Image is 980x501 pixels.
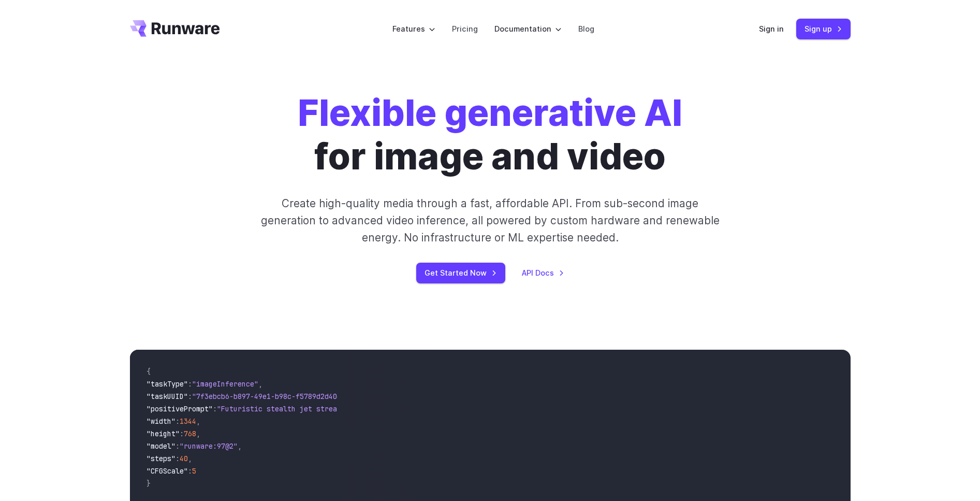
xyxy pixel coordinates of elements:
[196,429,200,438] span: ,
[796,19,851,39] a: Sign up
[494,23,562,35] label: Documentation
[258,379,262,389] span: ,
[180,454,188,463] span: 40
[147,392,188,401] span: "taskUUID"
[180,441,238,451] span: "runware:97@2"
[188,379,192,389] span: :
[298,91,682,178] h1: for image and video
[188,392,192,401] span: :
[522,267,564,279] a: API Docs
[147,429,180,438] span: "height"
[147,441,175,451] span: "model"
[147,367,151,376] span: {
[180,417,196,426] span: 1344
[192,466,196,476] span: 5
[147,466,188,476] span: "CFGScale"
[452,23,478,35] a: Pricing
[259,195,721,247] p: Create high-quality media through a fast, affordable API. From sub-second image generation to adv...
[192,379,258,389] span: "imageInference"
[130,20,220,37] a: Go to /
[147,404,213,413] span: "positivePrompt"
[147,454,175,463] span: "steps"
[759,23,784,35] a: Sign in
[188,466,192,476] span: :
[298,91,682,135] strong: Flexible generative AI
[147,379,188,389] span: "taskType"
[217,404,594,413] span: "Futuristic stealth jet streaking through a neon-lit cityscape with glowing purple exhaust"
[192,392,349,401] span: "7f3ebcb6-b897-49e1-b98c-f5789d2d40d7"
[184,429,196,438] span: 768
[416,263,505,283] a: Get Started Now
[392,23,435,35] label: Features
[188,454,192,463] span: ,
[175,417,180,426] span: :
[147,479,151,488] span: }
[238,441,242,451] span: ,
[578,23,594,35] a: Blog
[196,417,200,426] span: ,
[147,417,175,426] span: "width"
[180,429,184,438] span: :
[175,441,180,451] span: :
[213,404,217,413] span: :
[175,454,180,463] span: :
